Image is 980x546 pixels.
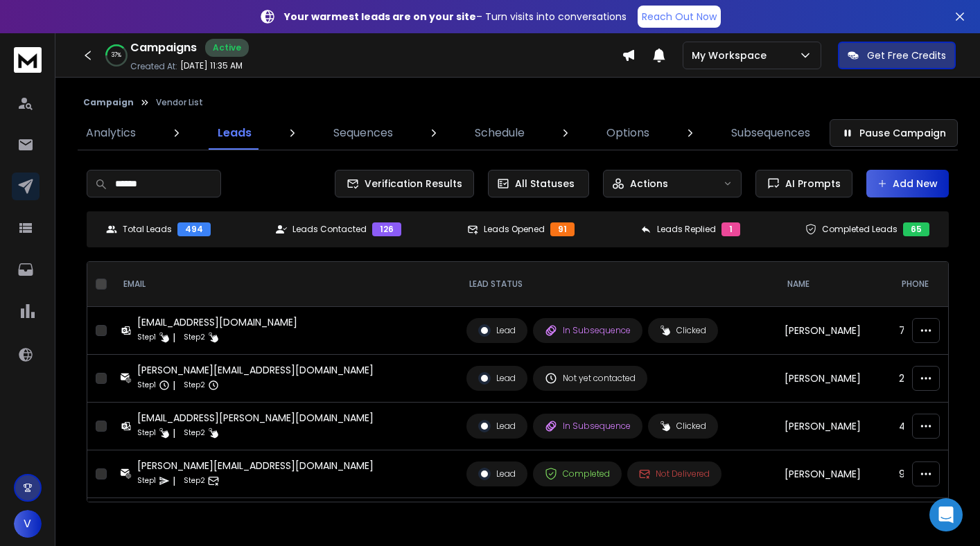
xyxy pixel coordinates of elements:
button: Pause Campaign [830,119,958,147]
div: [EMAIL_ADDRESS][DOMAIN_NAME] [137,315,297,329]
strong: Your warmest leads are on your site [284,10,476,24]
a: Schedule [466,116,533,150]
div: 91 [550,222,575,236]
button: Get Free Credits [838,42,956,69]
td: [PERSON_NAME] [776,355,891,403]
div: Completed [545,468,610,480]
p: Step 2 [184,426,205,440]
p: Sequences [333,125,393,141]
th: LEAD STATUS [458,262,776,307]
p: | [173,474,175,488]
a: Leads [209,116,260,150]
p: Leads Contacted [292,224,367,235]
p: Leads Replied [657,224,716,235]
p: Leads [218,125,252,141]
img: logo [14,47,42,73]
div: Lead [478,372,516,385]
p: All Statuses [515,177,575,191]
a: Analytics [78,116,144,150]
p: – Turn visits into conversations [284,10,627,24]
button: Campaign [83,97,134,108]
p: Vendor List [156,97,203,108]
div: Lead [478,420,516,432]
th: EMAIL [112,262,458,307]
p: | [173,378,175,392]
a: Sequences [325,116,401,150]
p: | [173,331,175,344]
p: Total Leads [123,224,172,235]
div: Clicked [660,325,706,336]
td: [PERSON_NAME] [776,498,891,546]
p: | [173,426,175,440]
p: Step 1 [137,378,156,392]
div: [EMAIL_ADDRESS][PERSON_NAME][DOMAIN_NAME] [137,411,374,425]
div: Open Intercom Messenger [929,498,963,531]
td: [PERSON_NAME] [776,450,891,498]
div: 494 [177,222,211,236]
p: 37 % [112,51,121,60]
a: Reach Out Now [638,6,721,28]
div: Active [205,39,249,57]
p: My Workspace [692,49,772,62]
button: V [14,510,42,538]
p: Reach Out Now [642,10,717,24]
p: Completed Leads [822,224,898,235]
span: Verification Results [359,177,462,191]
p: [DATE] 11:35 AM [180,60,243,71]
a: Options [598,116,658,150]
div: [PERSON_NAME][EMAIL_ADDRESS][DOMAIN_NAME] [137,363,374,377]
button: Add New [866,170,949,197]
div: In Subsequence [545,324,631,337]
div: [PERSON_NAME][EMAIL_ADDRESS][DOMAIN_NAME] [137,459,374,473]
p: Step 2 [184,331,205,344]
div: Not yet contacted [545,372,636,385]
p: Analytics [86,125,136,141]
div: Clicked [660,421,706,432]
span: AI Prompts [780,177,841,191]
h1: Campaigns [130,39,197,56]
p: Actions [630,177,668,191]
div: 1 [721,222,740,236]
p: Leads Opened [484,224,545,235]
p: Step 2 [184,474,205,488]
p: Schedule [475,125,525,141]
a: Subsequences [723,116,819,150]
p: Options [606,125,649,141]
div: Lead [478,324,516,337]
div: Lead [478,468,516,480]
p: Step 1 [137,426,156,440]
div: In Subsequence [545,420,631,432]
p: Step 1 [137,474,156,488]
p: Subsequences [731,125,810,141]
p: Get Free Credits [867,49,946,62]
button: AI Prompts [755,170,852,197]
button: Verification Results [335,170,474,197]
p: Step 2 [184,378,205,392]
td: [PERSON_NAME] [776,403,891,450]
div: 126 [372,222,401,236]
div: Not Delivered [639,468,710,479]
p: Step 1 [137,331,156,344]
p: Created At: [130,61,177,72]
td: [PERSON_NAME] [776,307,891,355]
th: NAME [776,262,891,307]
div: 65 [903,222,929,236]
